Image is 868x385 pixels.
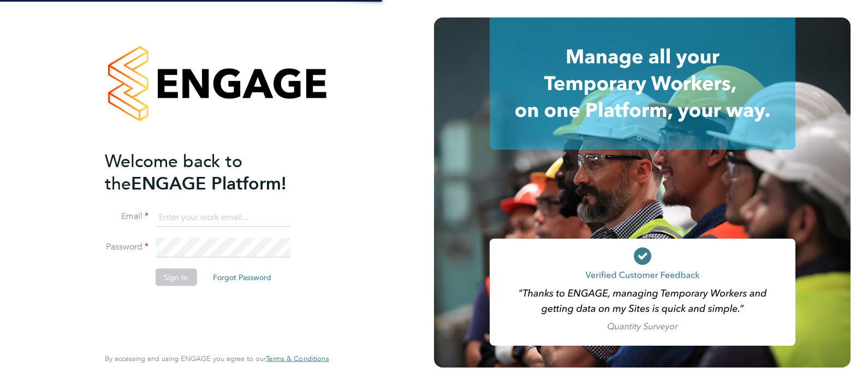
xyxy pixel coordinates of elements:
[155,269,197,286] button: Sign In
[155,208,290,227] input: Enter your work email...
[105,150,242,194] span: Welcome back to the
[204,269,280,286] button: Forgot Password
[266,354,329,363] a: Terms & Conditions
[105,241,148,253] label: Password
[105,150,318,194] h2: ENGAGE Platform!
[105,354,329,363] span: By accessing and using ENGAGE you agree to our
[266,354,329,363] span: Terms & Conditions
[105,211,148,222] label: Email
